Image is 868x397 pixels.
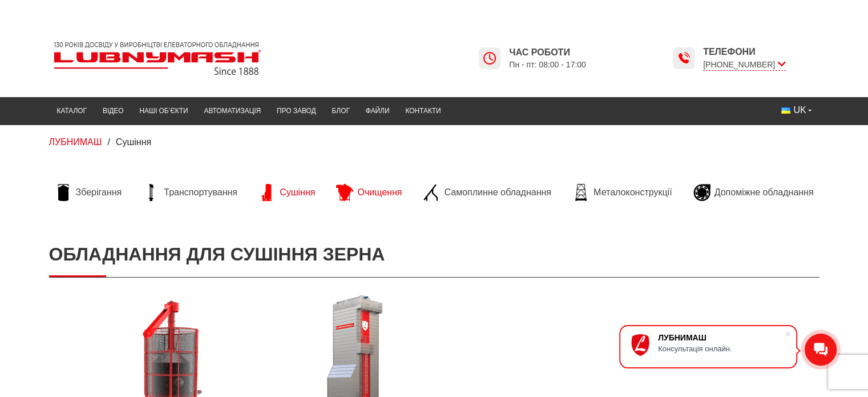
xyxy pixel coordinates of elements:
span: Сушіння [280,186,315,199]
div: ЛУБНИМАШ [658,333,785,342]
h1: Обладнання для сушіння зерна [49,232,819,277]
a: Самоплинне обладнання [417,184,556,201]
img: Українська [781,107,790,114]
a: Допоміжне обладнання [688,184,819,201]
img: Lubnymash [49,37,266,80]
span: / [107,137,110,147]
a: Зберігання [49,184,128,201]
span: Пн - пт: 08:00 - 17:00 [509,59,586,70]
a: Наші об’єкти [131,100,196,122]
a: Файли [358,100,398,122]
a: Автоматизація [196,100,269,122]
span: Допоміжне обладнання [714,186,814,199]
a: Про завод [269,100,324,122]
a: Контакти [397,100,449,122]
span: Самоплинне обладнання [444,186,551,199]
span: Металоконструкції [594,186,672,199]
a: Відео [95,100,131,122]
img: Lubnymash time icon [483,51,496,65]
a: ЛУБНИМАШ [49,137,102,147]
span: Очищення [357,186,402,199]
span: [PHONE_NUMBER] [703,59,786,71]
button: UK [773,100,819,121]
span: Телефони [703,46,786,58]
img: Lubnymash time icon [677,51,691,65]
a: Блог [324,100,357,122]
div: Консультація онлайн. [658,344,785,353]
a: Металоконструкції [567,184,677,201]
span: Час роботи [509,46,586,59]
span: Транспортування [164,186,237,199]
span: Сушіння [116,137,151,147]
a: Очищення [330,184,407,201]
a: Сушіння [253,184,321,201]
span: Зберігання [76,186,122,199]
a: Транспортування [137,184,243,201]
a: Каталог [49,100,95,122]
span: UK [793,104,806,117]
